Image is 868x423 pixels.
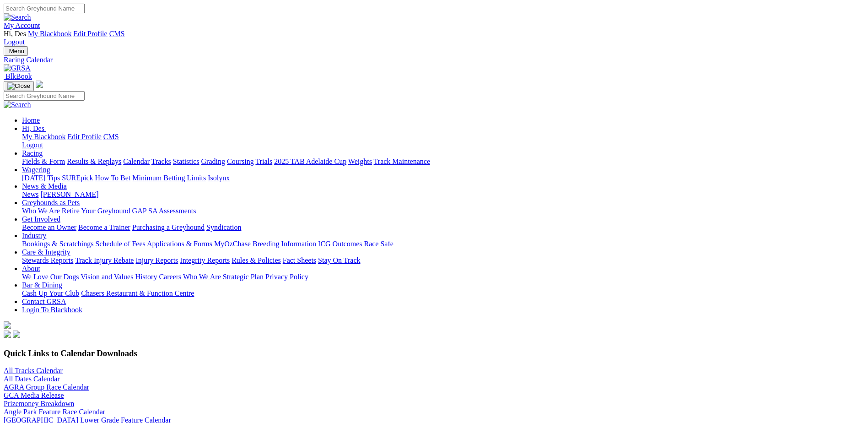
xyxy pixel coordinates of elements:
[22,149,43,157] a: Racing
[22,281,62,289] a: Bar & Dining
[22,207,864,215] div: Greyhounds as Pets
[4,30,864,46] div: My Account
[81,289,194,297] a: Chasers Restaurant & Function Centre
[4,46,28,56] button: Toggle navigation
[4,13,31,22] img: Search
[5,72,32,80] span: BlkBook
[62,207,130,215] a: Retire Your Greyhound
[159,273,181,281] a: Careers
[4,391,64,399] a: GCA Media Release
[22,232,46,239] a: Industry
[22,298,66,305] a: Contact GRSA
[103,133,119,141] a: CMS
[255,157,272,165] a: Trials
[22,125,44,132] span: Hi, Des
[232,256,281,264] a: Rules & Policies
[274,157,346,165] a: 2025 TAB Adelaide Cup
[22,125,46,132] a: Hi, Des
[206,223,241,231] a: Syndication
[22,223,76,231] a: Become an Owner
[4,331,11,338] img: facebook.svg
[22,265,40,272] a: About
[364,240,393,248] a: Race Safe
[4,348,864,358] h3: Quick Links to Calendar Downloads
[4,38,25,46] a: Logout
[22,273,864,281] div: About
[95,240,145,248] a: Schedule of Fees
[22,116,40,124] a: Home
[28,30,72,38] a: My Blackbook
[4,91,85,101] input: Search
[374,157,430,165] a: Track Maintenance
[22,207,60,215] a: Who We Are
[123,157,150,165] a: Calendar
[67,157,121,165] a: Results & Replays
[68,133,102,141] a: Edit Profile
[4,400,74,407] a: Prizemoney Breakdown
[22,174,60,182] a: [DATE] Tips
[22,133,66,141] a: My Blackbook
[318,256,360,264] a: Stay On Track
[4,30,26,38] span: Hi, Des
[22,166,50,174] a: Wagering
[22,174,864,182] div: Wagering
[4,408,105,416] a: Angle Park Feature Race Calendar
[318,240,362,248] a: ICG Outcomes
[22,240,864,248] div: Industry
[227,157,254,165] a: Coursing
[135,273,157,281] a: History
[4,22,40,29] a: My Account
[132,223,205,231] a: Purchasing a Greyhound
[4,321,11,329] img: logo-grsa-white.png
[7,82,30,90] img: Close
[132,207,196,215] a: GAP SA Assessments
[22,182,67,190] a: News & Media
[22,223,864,232] div: Get Involved
[22,199,80,206] a: Greyhounds as Pets
[22,215,60,223] a: Get Involved
[183,273,221,281] a: Who We Are
[78,223,130,231] a: Become a Trainer
[13,331,20,338] img: twitter.svg
[132,174,206,182] a: Minimum Betting Limits
[4,72,32,80] a: BlkBook
[348,157,372,165] a: Weights
[9,48,24,54] span: Menu
[147,240,212,248] a: Applications & Forms
[40,190,98,198] a: [PERSON_NAME]
[22,289,864,298] div: Bar & Dining
[283,256,316,264] a: Fact Sheets
[22,240,93,248] a: Bookings & Scratchings
[223,273,264,281] a: Strategic Plan
[81,273,133,281] a: Vision and Values
[22,289,79,297] a: Cash Up Your Club
[4,383,89,391] a: AGRA Group Race Calendar
[22,273,79,281] a: We Love Our Dogs
[22,141,43,149] a: Logout
[4,367,63,374] a: All Tracks Calendar
[22,157,65,165] a: Fields & Form
[109,30,125,38] a: CMS
[22,190,38,198] a: News
[4,81,34,91] button: Toggle navigation
[22,157,864,166] div: Racing
[214,240,251,248] a: MyOzChase
[62,174,93,182] a: SUREpick
[4,56,864,64] a: Racing Calendar
[73,30,107,38] a: Edit Profile
[180,256,230,264] a: Integrity Reports
[75,256,134,264] a: Track Injury Rebate
[4,64,31,72] img: GRSA
[4,375,60,383] a: All Dates Calendar
[22,248,70,256] a: Care & Integrity
[4,101,31,109] img: Search
[208,174,230,182] a: Isolynx
[253,240,316,248] a: Breeding Information
[22,256,864,265] div: Care & Integrity
[22,190,864,199] div: News & Media
[4,4,85,13] input: Search
[22,133,864,149] div: Hi, Des
[36,81,43,88] img: logo-grsa-white.png
[135,256,178,264] a: Injury Reports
